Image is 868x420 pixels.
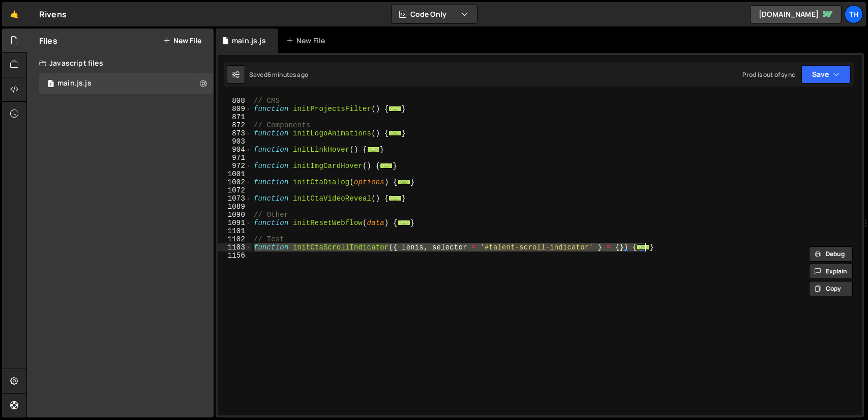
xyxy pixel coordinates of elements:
[218,121,252,129] div: 872
[218,154,252,162] div: 971
[39,8,67,20] div: Rivens
[380,163,393,169] span: ...
[809,264,853,279] button: Explain
[249,70,308,79] div: Saved
[218,105,252,113] div: 809
[2,2,27,26] a: 🤙
[218,186,252,194] div: 1072
[218,137,252,146] div: 903
[218,178,252,186] div: 1002
[750,5,842,23] a: [DOMAIN_NAME]
[388,106,401,111] span: ...
[388,130,401,136] span: ...
[388,195,401,201] span: ...
[218,162,252,170] div: 972
[218,146,252,154] div: 904
[57,79,92,88] div: main.js.js
[367,147,380,152] span: ...
[39,73,214,94] div: 17273/47859.js
[218,129,252,137] div: 873
[39,35,57,46] h2: Files
[637,244,649,250] span: ...
[845,5,863,23] a: Th
[27,53,214,73] div: Javascript files
[742,70,795,79] div: Prod is out of sync
[218,211,252,219] div: 1090
[809,246,853,262] button: Debug
[218,194,252,203] div: 1073
[801,65,851,83] button: Save
[392,5,477,23] button: Code Only
[267,70,308,79] div: 6 minutes ago
[48,80,54,89] span: 1
[163,37,201,45] button: New File
[218,243,252,251] div: 1103
[218,251,252,260] div: 1156
[286,36,329,46] div: New File
[398,220,410,226] span: ...
[218,227,252,235] div: 1101
[218,170,252,178] div: 1001
[218,97,252,105] div: 808
[218,113,252,121] div: 871
[218,203,252,211] div: 1089
[232,36,266,46] div: main.js.js
[809,281,853,296] button: Copy
[218,235,252,243] div: 1102
[398,179,410,185] span: ...
[218,219,252,227] div: 1091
